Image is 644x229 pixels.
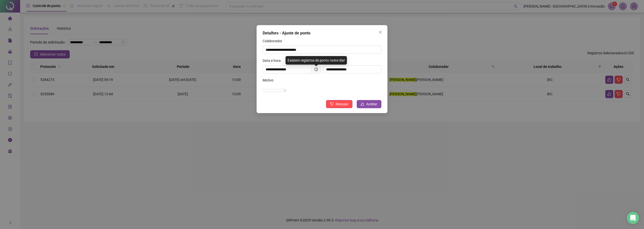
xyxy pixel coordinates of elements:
button: Aceitar [357,100,381,108]
button: Recusar [326,100,352,108]
span: clock-circle [314,68,318,71]
div: Open Intercom Messenger [627,212,639,224]
div: Existem registros de ponto neste dia! [286,56,347,65]
label: Data e hora [263,58,284,63]
span: close [378,30,382,34]
span: Recusar [336,101,348,107]
label: Motivo [263,77,277,83]
button: Close [376,28,384,36]
span: like [361,102,364,106]
span: dislike [330,102,334,106]
span: Aceitar [366,101,377,107]
label: Colaborador [263,38,286,44]
div: Detalhes - Ajuste de ponto [263,30,381,36]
